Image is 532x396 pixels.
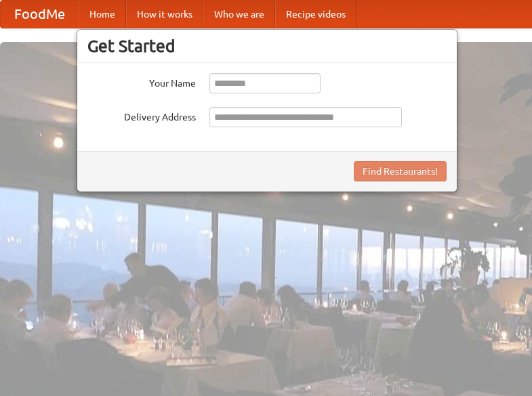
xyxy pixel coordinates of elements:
[1,1,79,28] a: FoodMe
[79,1,126,28] a: Home
[354,161,447,181] button: Find Restaurants!
[275,1,356,28] a: Recipe videos
[87,107,196,124] label: Delivery Address
[87,36,447,56] h3: Get Started
[203,1,275,28] a: Who we are
[126,1,203,28] a: How it works
[87,73,196,90] label: Your Name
